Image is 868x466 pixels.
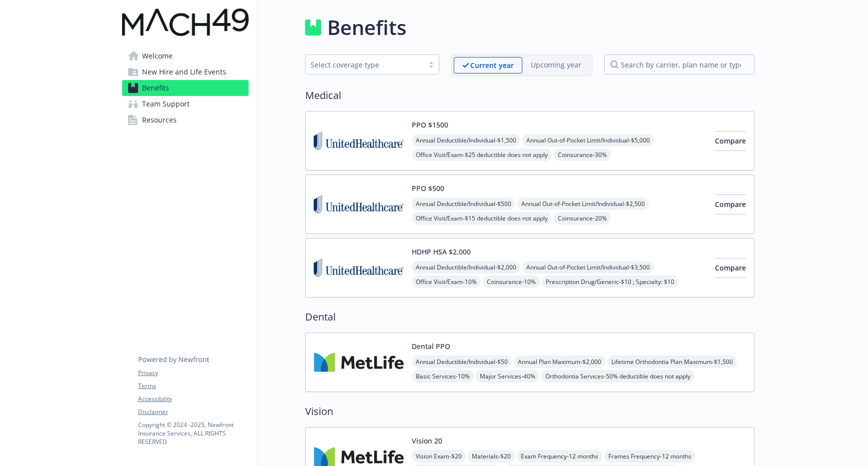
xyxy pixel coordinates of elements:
a: Welcome [122,48,249,64]
p: Copyright © 2024 - 2025 , Newfront Insurance Services, ALL RIGHTS RESERVED [138,420,248,446]
p: Upcoming year [531,59,581,70]
button: Vision 20 [412,435,442,446]
span: Office Visit/Exam - $25 deductible does not apply [412,148,552,161]
span: Exam Frequency - 12 months [517,450,602,462]
span: Compare [715,263,746,272]
span: Prescription Drug/Generic - $10 ; Specialty: $10 [542,275,678,288]
span: Welcome [142,48,173,64]
span: Major Services - 40% [476,370,539,382]
span: Annual Deductible/Individual - $500 [412,197,515,210]
a: Resources [122,112,249,128]
input: search by carrier, plan name or type [604,54,754,74]
img: United Healthcare Insurance Company carrier logo [314,246,404,289]
span: Basic Services - 10% [412,370,474,382]
span: Coinsurance - 20% [554,212,611,224]
span: Office Visit/Exam - 10% [412,275,481,288]
h2: Vision [305,404,754,419]
span: Benefits [142,80,169,96]
h2: Dental [305,309,754,324]
span: Compare [715,136,746,145]
span: Compare [715,199,746,209]
div: Select coverage type [311,59,419,70]
span: Annual Out-of-Pocket Limit/Individual - $5,000 [522,134,654,146]
span: Annual Deductible/Individual - $1,500 [412,134,520,146]
span: Annual Plan Maximum - $2,000 [514,355,605,368]
h1: Benefits [327,12,406,42]
span: Team Support [142,96,190,112]
button: Compare [715,258,746,278]
button: Dental PPO [412,341,450,351]
button: PPO $500 [412,183,444,193]
span: Lifetime Orthodontia Plan Maximum - $1,500 [607,355,737,368]
a: Benefits [122,80,249,96]
button: Compare [715,194,746,214]
a: Terms [138,381,248,390]
span: Coinsurance - 30% [554,148,611,161]
a: Team Support [122,96,249,112]
span: Frames Frequency - 12 months [604,450,695,462]
a: New Hire and Life Events [122,64,249,80]
span: Resources [142,112,177,128]
span: New Hire and Life Events [142,64,226,80]
h2: Medical [305,88,754,103]
span: Annual Deductible/Individual - $50 [412,355,512,368]
span: Vision Exam - $20 [412,450,466,462]
button: PPO $1500 [412,119,448,130]
button: HDHP HSA $2,000 [412,246,471,257]
span: Annual Out-of-Pocket Limit/Individual - $2,500 [517,197,649,210]
span: Coinsurance - 10% [483,275,540,288]
img: Metlife Inc carrier logo [314,341,404,383]
button: Compare [715,131,746,151]
a: Privacy [138,368,248,377]
img: United Healthcare Insurance Company carrier logo [314,119,404,162]
a: Accessibility [138,394,248,403]
p: Current year [470,60,514,70]
span: Office Visit/Exam - $15 deductible does not apply [412,212,552,224]
a: Disclaimer [138,407,248,416]
span: Orthodontia Services - 50% deductible does not apply [541,370,694,382]
span: Upcoming year [522,57,590,73]
span: Annual Out-of-Pocket Limit/Individual - $3,500 [522,261,654,273]
span: Materials - $20 [468,450,515,462]
span: Annual Deductible/Individual - $2,000 [412,261,520,273]
img: United Healthcare Insurance Company carrier logo [314,183,404,225]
